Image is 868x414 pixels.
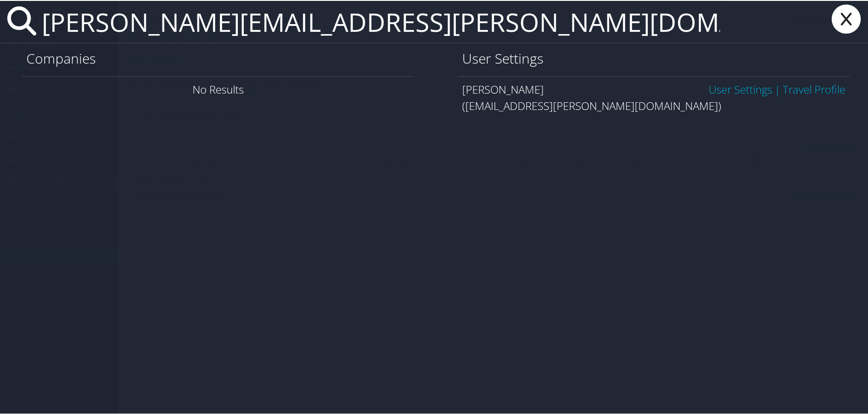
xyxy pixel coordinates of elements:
div: No Results [22,75,414,101]
span: | [772,81,783,96]
h1: User Settings [462,48,845,67]
a: View OBT Profile [783,81,845,96]
a: User Settings [709,81,772,96]
h1: Companies [26,48,409,67]
div: ([EMAIL_ADDRESS][PERSON_NAME][DOMAIN_NAME]) [462,97,845,113]
span: [PERSON_NAME] [462,81,544,96]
